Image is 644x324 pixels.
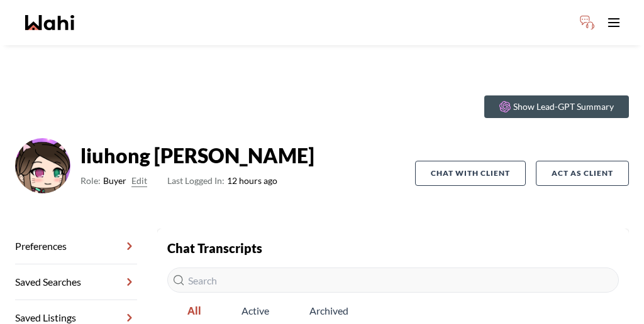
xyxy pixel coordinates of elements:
span: All [167,298,221,324]
strong: Chat Transcripts [167,240,262,256]
button: Toggle open navigation menu [601,10,626,35]
button: Chat with client [415,161,526,186]
input: Search [167,267,619,293]
span: Role: [80,173,101,188]
p: Show Lead-GPT Summary [513,100,614,113]
span: 12 hours ago [167,173,277,188]
button: Edit [131,173,147,188]
a: Saved Searches [15,264,137,300]
span: Active [221,298,289,324]
strong: liuhong [PERSON_NAME] [80,143,314,168]
a: Preferences [15,229,137,264]
span: Last Logged In: [167,175,225,186]
span: Buyer [103,173,126,188]
span: Archived [289,298,369,324]
a: Wahi homepage [25,15,74,30]
img: ACg8ocJ6SvnB2t5Zcat1kh0YaoClUIGut8bPHdOq93LiGWDObQ4NtToH=s96-c [15,138,70,193]
button: Show Lead-GPT Summary [484,95,629,118]
button: Act as Client [536,161,629,186]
